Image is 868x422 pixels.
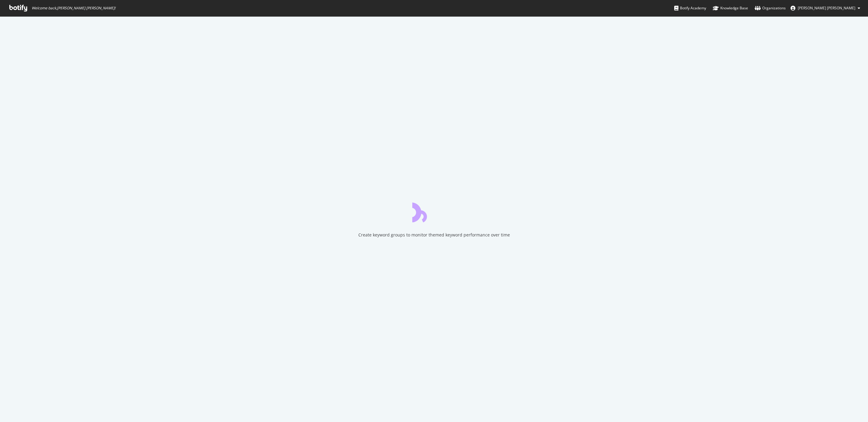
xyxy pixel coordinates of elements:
div: Botify Academy [674,5,706,11]
div: Create keyword groups to monitor themed keyword performance over time [358,232,510,238]
span: Jon Eric Dela Cruz [798,5,855,11]
div: Knowledge Base [713,5,748,11]
button: [PERSON_NAME] [PERSON_NAME] [786,3,865,13]
div: Organizations [755,5,786,11]
span: Welcome back, [PERSON_NAME] [PERSON_NAME] ! [32,6,115,11]
div: animation [412,201,456,222]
